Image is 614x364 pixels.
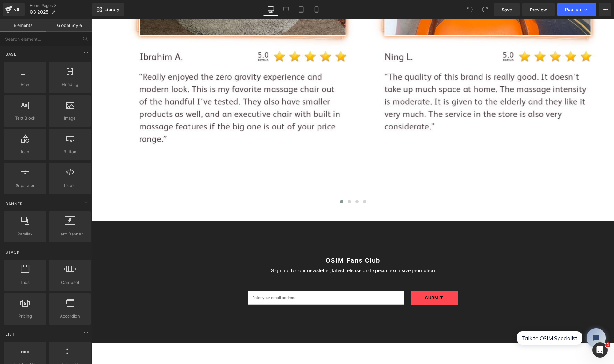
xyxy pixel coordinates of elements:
iframe: Tidio Chat [420,304,519,334]
button: Submit [318,271,366,285]
span: Library [104,7,119,12]
button: Undo [463,3,476,16]
button: More [599,3,611,16]
a: Desktop [263,3,278,16]
span: Parallax [6,231,44,237]
span: Hero Banner [51,231,89,237]
iframe: Intercom live chat [592,342,608,358]
span: Image [51,115,89,122]
span: Row [6,81,44,88]
span: Save [502,6,512,13]
span: Base [5,51,17,57]
a: Global Style [46,19,92,32]
span: Button [51,149,89,155]
span: 1 [605,342,610,347]
button: Redo [479,3,491,16]
a: Mobile [309,3,324,16]
span: Publish [565,7,581,12]
span: Liquid [51,182,89,189]
a: Tablet [294,3,309,16]
a: v6 [3,3,25,16]
button: Publish [557,3,596,16]
span: Q3 2025 [30,10,48,15]
span: Carousel [51,279,89,286]
div: v6 [13,5,21,14]
span: List [5,331,16,337]
font: Sign up for our newsletter, latest release and special exclusive promotion [179,248,343,255]
span: Accordion [51,313,89,319]
span: Pricing [6,313,44,319]
span: Preview [530,6,547,13]
a: Laptop [278,3,294,16]
span: Separator [6,182,44,189]
input: Enter your email address [156,271,312,285]
span: Banner [5,201,24,207]
span: Heading [51,81,89,88]
a: Home Pages [30,3,92,8]
a: Preview [522,3,555,16]
span: Tabs [6,279,44,286]
span: Icon [6,149,44,155]
h2: OSIM Fans Club [139,236,384,246]
span: Stack [5,249,20,255]
a: New Library [92,3,124,16]
span: Text Block [6,115,44,122]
